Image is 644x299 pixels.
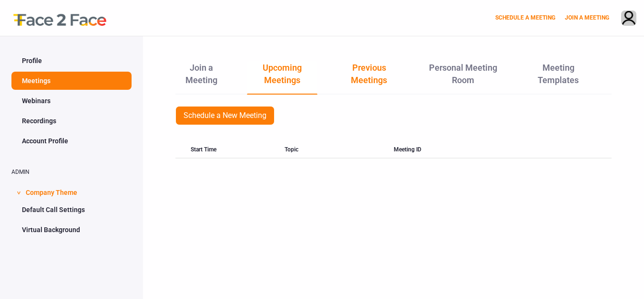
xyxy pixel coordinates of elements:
[11,112,132,130] a: Recordings
[622,11,636,27] img: avatar.710606db.png
[565,14,609,21] a: JOIN A MEETING
[175,106,275,125] a: Schedule a New Meeting
[247,61,317,95] a: Upcoming Meetings
[11,52,132,70] a: Profile
[175,141,285,159] div: Start Time
[285,141,394,159] div: Topic
[26,182,77,201] span: Company Theme
[11,72,132,90] a: Meetings
[175,61,228,94] a: Join a Meeting
[421,61,505,94] a: Personal Meeting Room
[524,61,593,94] a: Meeting Templates
[11,132,132,150] a: Account Profile
[11,169,132,175] h2: ADMIN
[394,141,503,159] div: Meeting ID
[11,92,132,110] a: Webinars
[14,191,23,194] span: >
[11,201,132,219] a: Default Call Settings
[495,14,555,21] a: SCHEDULE A MEETING
[11,221,132,239] a: Virtual Background
[337,61,402,94] a: Previous Meetings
